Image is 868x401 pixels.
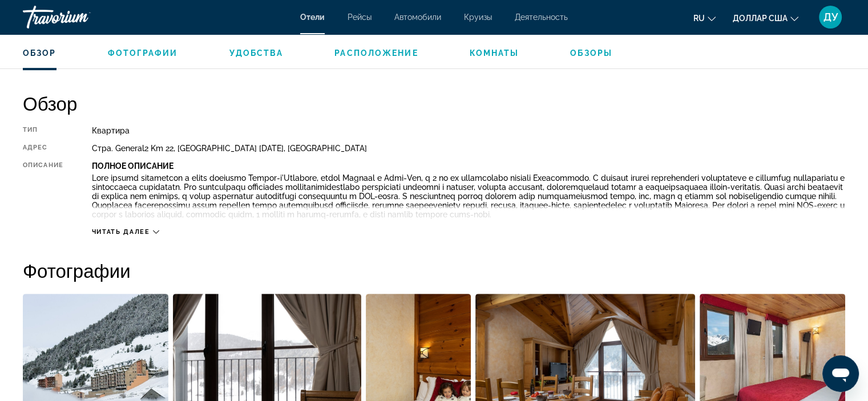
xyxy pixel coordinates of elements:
[334,48,418,58] font: Расположение
[92,228,159,236] button: Читать далее
[823,11,838,23] font: ДУ
[693,10,716,26] button: Изменить язык
[300,13,325,22] a: Отели
[733,10,798,26] button: Изменить валюту
[92,126,130,135] font: Квартира
[348,13,372,22] a: Рейсы
[92,173,845,219] font: Lore ipsumd sitametcon a elits doeiusmo Tempor-i'Utlabore, etdol Magnaal e Admi-Ven, q 2 no ex ul...
[693,14,705,23] font: ru
[92,161,173,171] font: Полное описание
[515,13,568,22] a: Деятельность
[23,259,131,282] font: Фотографии
[570,48,612,58] button: Обзоры
[815,5,845,29] button: Меню пользователя
[23,48,56,58] button: Обзор
[470,48,519,58] button: Комнаты
[23,161,63,169] font: Описание
[23,48,56,58] font: Обзор
[570,48,612,58] font: Обзоры
[394,13,441,22] a: Автомобили
[23,144,48,151] font: Адрес
[464,13,492,22] a: Круизы
[108,48,178,58] button: Фотографии
[470,48,519,58] font: Комнаты
[822,355,859,392] iframe: Кнопка запуска окна обмена сообщениями
[92,144,367,153] font: Cтра. General2 Km 22, [GEOGRAPHIC_DATA] [DATE], [GEOGRAPHIC_DATA]
[23,2,137,32] a: Травориум
[23,92,77,115] font: Обзор
[92,228,150,236] font: Читать далее
[23,126,38,133] font: Тип
[229,48,284,58] font: Удобства
[334,48,418,58] button: Расположение
[229,48,284,58] button: Удобства
[733,14,788,23] font: доллар США
[108,48,178,58] font: Фотографии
